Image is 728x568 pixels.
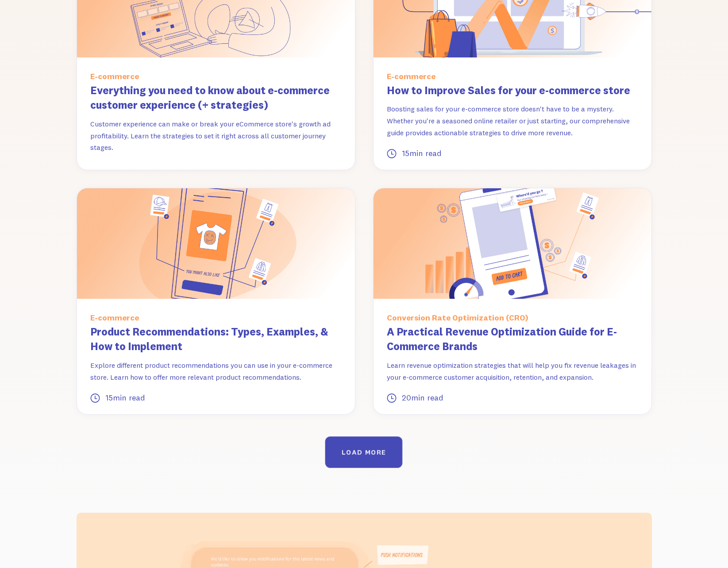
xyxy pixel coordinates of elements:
[387,83,638,156] a: How to Improve Sales for your e-commerce storeBoosting sales for your e-commerce store doesn't ha...
[90,359,342,383] p: Explore different product recommendations you can use in your e-commerce store. Learn how to offe...
[90,312,139,324] div: E-commerce
[90,392,100,404] div: 
[90,324,342,401] a: Product Recommendations: Types, Examples, & How to ImplementExplore different product recommendat...
[90,118,342,153] p: Customer experience can make or break your eCommerce store's growth ad profitability. Learn the s...
[374,188,651,299] img: A Practical Revenue Optimization Guide for E-Commerce Brands
[402,147,409,160] div: 15
[342,448,386,457] div: LOAD MORE
[90,83,342,113] h3: Everything you need to know about e-commerce customer experience (+ strategies)
[387,147,397,160] div: 
[411,392,443,404] div: min read
[90,324,342,354] h3: Product Recommendations: Types, Examples, & How to Implement
[387,392,397,404] div: 
[387,83,638,98] h3: How to Improve Sales for your e-commerce store
[387,324,638,401] a: A Practical Revenue Optimization Guide for E-Commerce BrandsLearn revenue optimization strategies...
[77,188,355,299] img: Product Recommendations: Types, Examples, & How to Implement
[387,70,435,83] div: E-commerce
[113,392,145,404] div: min read
[90,83,342,159] a: Everything you need to know about e-commerce customer experience (+ strategies)Customer experienc...
[402,392,411,404] div: 20
[387,324,638,354] h3: A Practical Revenue Optimization Guide for E-Commerce Brands
[90,70,139,83] div: E-commerce
[387,359,638,383] p: Learn revenue optimization strategies that will help you fix revenue leakages in your e-commerce ...
[105,392,113,404] div: 15
[325,437,403,468] a: Next Page
[77,436,652,469] div: List
[409,147,442,160] div: min read
[387,312,528,324] div: Conversion Rate Optimization (CRO)
[387,103,638,138] p: Boosting sales for your e-commerce store doesn't have to be a mystery. Whether you're a seasoned ...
